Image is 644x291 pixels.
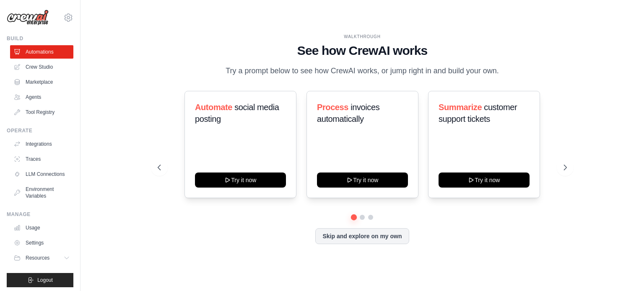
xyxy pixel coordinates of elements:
span: Logout [37,277,53,283]
button: Skip and explore on my own [315,228,409,244]
a: LLM Connections [10,167,73,181]
span: social media posting [195,103,279,124]
a: Settings [10,236,73,250]
div: Build [7,35,73,42]
span: Process [317,103,348,112]
button: Resources [10,251,73,265]
a: Environment Variables [10,183,73,203]
span: customer support tickets [439,103,517,124]
span: Summarize [439,103,482,112]
a: Traces [10,152,73,166]
span: Resources [26,255,49,261]
div: WALKTHROUGH [158,33,567,40]
a: Tool Registry [10,106,73,119]
div: Operate [7,127,73,134]
img: Logo [7,10,49,26]
span: Automate [195,103,232,112]
a: Automations [10,45,73,59]
a: Agents [10,90,73,104]
a: Usage [10,221,73,234]
a: Marketplace [10,75,73,89]
p: Try a prompt below to see how CrewAI works, or jump right in and build your own. [221,65,503,77]
span: invoices automatically [317,103,379,124]
div: Manage [7,211,73,218]
button: Try it now [195,173,286,188]
a: Crew Studio [10,60,73,74]
iframe: Chat Widget [602,251,644,291]
button: Try it now [439,173,530,188]
a: Integrations [10,137,73,151]
button: Logout [7,273,73,287]
h1: See how CrewAI works [158,43,567,58]
button: Try it now [317,173,408,188]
